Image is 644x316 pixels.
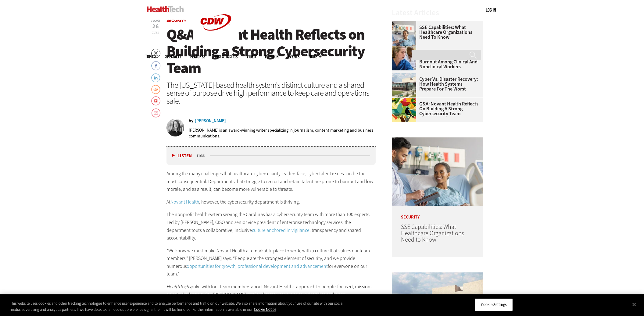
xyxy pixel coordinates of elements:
[166,211,376,242] p: The nonprofit health system serving the Carolinas has a cybersecurity team with more than 100 exp...
[172,154,192,158] button: Listen
[10,300,354,312] div: This website uses cookies and other tracking technologies to enhance user experience and to analy...
[170,199,199,205] a: Novant Health
[195,153,209,158] div: duration
[166,170,376,193] p: Among the many challenges that healthcare cybersecurity leaders face, cyber talent issues can be ...
[392,101,480,116] a: Q&A: Novant Health Reflects on Building a Strong Cybersecurity Team
[392,98,419,103] a: abstract illustration of a tree
[195,119,226,123] a: [PERSON_NAME]
[166,283,376,314] p: spoke with four team members about Novant Health’s approach to people-focused, mission-oriented c...
[166,198,376,206] p: At , however, the cybersecurity department is thriving.
[288,54,299,59] a: Events
[189,127,376,139] p: [PERSON_NAME] is an award-winning writer specializing in journalism, content marketing and busine...
[187,263,328,269] a: opportunities for growth, professional development and advancement
[309,54,321,59] span: More
[166,283,189,290] em: HealthTech
[392,73,419,78] a: University of Vermont Medical Center’s main campus
[265,54,279,59] a: MonITor
[165,54,181,59] span: Specialty
[401,223,464,244] a: SSE Capabilities: What Healthcare Organizations Need to Know
[166,147,376,165] div: media player
[214,54,238,59] a: Tips & Tactics
[392,98,416,122] img: abstract illustration of a tree
[252,227,309,233] a: culture anchored in vigilance
[486,7,496,12] a: Log in
[166,81,376,105] div: The [US_STATE]-based health system’s distinct culture and a shared sense of purpose drive high pe...
[166,247,376,278] p: “We know we must make Novant Health a remarkable place to work, with a culture that values our te...
[392,137,483,206] img: Doctor speaking with patient
[254,307,276,312] a: More information about your privacy
[392,77,480,91] a: Cyber vs. Disaster Recovery: How Health Systems Prepare for the Worst
[392,50,480,69] a: Content Management Systems Can Reduce Burnout Among Clinical and Nonclinical Workers
[193,40,239,47] a: CDW
[247,54,256,59] a: Video
[145,54,156,59] span: Topics
[475,298,513,311] button: Cookie Settings
[189,119,193,123] span: by
[392,206,483,219] p: Security
[190,54,205,59] a: Features
[392,46,419,51] a: nurses talk in front of desktop computer
[486,7,496,13] div: User menu
[628,298,641,311] button: Close
[392,46,416,70] img: nurses talk in front of desktop computer
[392,73,416,98] img: University of Vermont Medical Center’s main campus
[166,119,184,137] img: Amy Burroughs
[147,6,184,12] img: Home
